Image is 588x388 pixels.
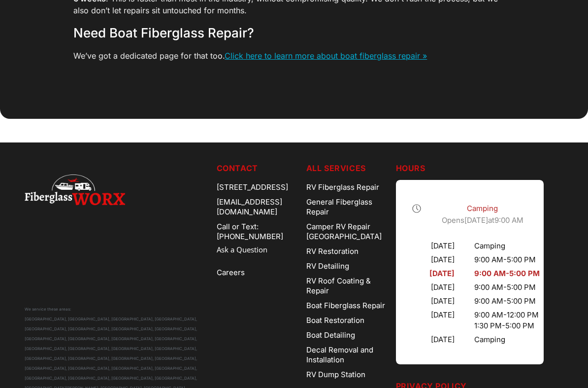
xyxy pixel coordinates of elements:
[306,244,388,259] a: RV Restoration
[396,162,563,174] h5: Hours
[306,298,388,313] a: Boat Fiberglass Repair
[412,310,455,331] div: [DATE]
[225,51,427,61] a: Click here to learn more about boat fiberglass repair »
[412,296,455,306] div: [DATE]
[306,343,388,367] a: Decal Removal and Installation
[412,335,455,345] div: [DATE]
[306,328,388,343] a: Boat Detailing
[474,335,540,345] div: Camping
[306,274,388,298] a: RV Roof Coating & Repair
[217,180,298,195] div: [STREET_ADDRESS]
[412,241,455,251] div: [DATE]
[306,180,388,195] a: RV Fiberglass Repair
[412,282,455,292] div: [DATE]
[412,255,455,265] div: [DATE]
[306,219,388,244] a: Camper RV Repair [GEOGRAPHIC_DATA]
[474,255,540,265] div: 9:00 AM - 5:00 PM
[306,195,388,219] a: General Fiberglass Repair
[217,219,298,244] a: Call or Text: [PHONE_NUMBER]
[73,70,515,97] h1: ‍
[412,269,455,279] div: [DATE]
[474,282,540,292] div: 9:00 AM - 5:00 PM
[474,321,540,331] div: 1:30 PM - 5:00 PM
[73,50,515,62] p: We’ve got a dedicated page for that too.
[73,24,515,42] h3: Need Boat Fiberglass Repair?
[467,204,498,213] span: Camping
[306,313,388,328] a: Boat Restoration
[474,310,540,320] div: 9:00 AM - 12:00 PM
[217,244,298,255] a: Ask a Question
[464,215,488,225] span: [DATE]
[306,162,388,174] h5: ALL SERVICES
[306,367,388,382] a: RV Dump Station
[474,241,540,251] div: Camping
[306,259,388,274] a: RV Detailing
[217,162,298,174] h5: Contact
[217,195,298,219] div: [EMAIL_ADDRESS][DOMAIN_NAME]
[442,215,523,225] span: Opens at
[494,215,523,225] time: 9:00 AM
[474,296,540,306] div: 9:00 AM - 5:00 PM
[474,269,540,279] div: 9:00 AM - 5:00 PM
[217,265,298,280] a: Careers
